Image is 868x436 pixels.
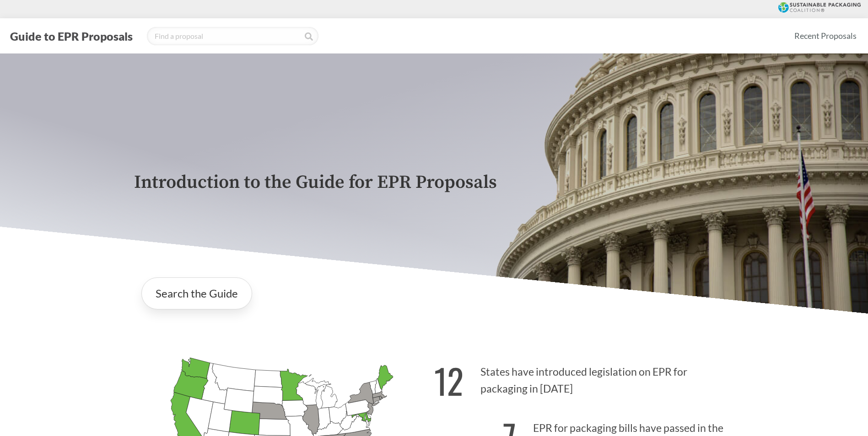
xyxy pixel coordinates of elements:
[141,277,252,309] a: Search the Guide
[434,350,734,406] p: States have introduced legislation on EPR for packaging in [DATE]
[147,27,318,45] input: Find a proposal
[7,29,135,43] button: Guide to EPR Proposals
[790,26,861,46] a: Recent Proposals
[134,172,734,193] p: Introduction to the Guide for EPR Proposals
[434,355,464,406] strong: 12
